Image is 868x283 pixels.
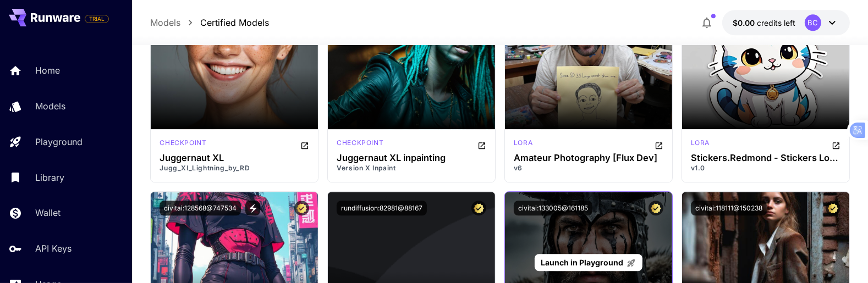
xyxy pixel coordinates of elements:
h3: Juggernaut XL inpainting [337,153,486,163]
a: Launch in Playground [535,254,642,271]
p: checkpoint [337,138,383,148]
button: Certified Model – Vetted for best performance and includes a commercial license. [826,201,840,215]
h3: Juggernaut XL [160,153,309,163]
button: civitai:128568@747534 [160,201,241,215]
p: API Keys [35,242,72,255]
div: SDXL 1.0 [337,138,383,151]
span: $0.00 [733,18,757,27]
button: Certified Model – Vetted for best performance and includes a commercial license. [294,201,309,215]
div: SDXL 1.0 [691,138,710,151]
button: $0.00BC [722,10,850,35]
h3: Amateur Photography [Flux Dev] [514,153,663,163]
p: lora [691,138,710,148]
p: Home [35,64,60,77]
div: $0.00 [733,17,796,29]
button: Open in CivitAI [655,138,663,151]
button: Open in CivitAI [477,138,486,151]
p: Library [35,171,64,184]
span: credits left [757,18,796,27]
button: View trigger words [245,201,260,215]
span: TRIAL [85,15,108,23]
button: Open in CivitAI [832,138,840,151]
button: Open in CivitAI [300,138,309,151]
div: BC [805,14,821,31]
h3: Stickers.Redmond - Stickers Lora for SD XL [691,153,840,163]
p: lora [514,138,532,148]
p: v6 [514,163,663,173]
p: checkpoint [160,138,206,148]
button: civitai:118111@150238 [691,201,767,215]
button: rundiffusion:82981@88167 [337,201,427,215]
span: Add your payment card to enable full platform functionality. [85,12,109,25]
nav: breadcrumb [150,16,269,29]
p: v1.0 [691,163,840,173]
p: Jugg_XI_Lightning_by_RD [160,163,309,173]
span: Launch in Playground [541,258,623,267]
p: Models [35,99,65,113]
button: Certified Model – Vetted for best performance and includes a commercial license. [649,201,663,215]
p: Playground [35,135,83,148]
button: civitai:133005@161185 [514,201,592,215]
p: Version X Inpaint [337,163,486,173]
button: Certified Model – Vetted for best performance and includes a commercial license. [471,201,486,215]
div: FLUX.1 D [514,138,532,151]
a: Certified Models [200,16,269,29]
p: Wallet [35,206,61,219]
a: Models [150,16,180,29]
div: SDXL Lightning [160,138,206,151]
